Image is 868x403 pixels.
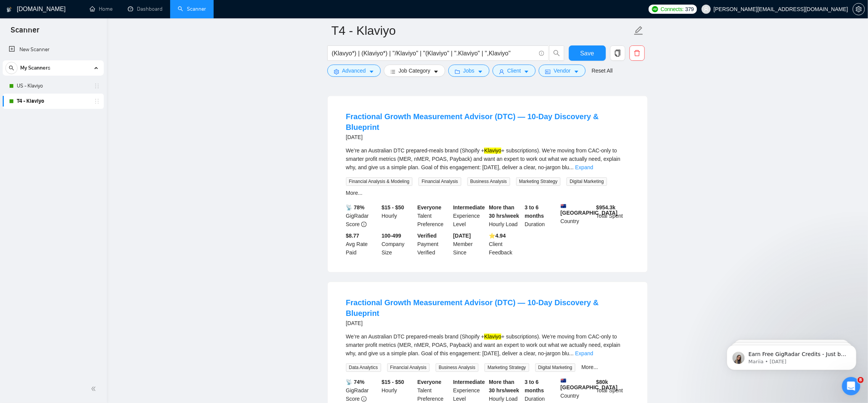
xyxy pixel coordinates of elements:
[3,42,104,57] li: New Scanner
[94,83,100,89] span: holder
[387,363,430,372] span: Financial Analysis
[128,6,163,12] a: dashboardDashboard
[17,78,89,94] a: US - Klaviyo
[488,231,523,257] div: Client Feedback
[419,177,461,186] span: Financial Analysis
[17,94,89,109] a: T4 - Klaviyo
[453,379,485,385] b: Intermediate
[561,378,566,383] img: 🇦🇺
[853,3,865,15] button: setting
[581,364,598,370] a: More...
[661,5,684,13] span: Connects:
[575,164,593,170] a: Expand
[346,112,599,131] a: Fractional Growth Measurement Advisor (DTC) — 10-Day Discovery & Blueprint
[484,147,501,154] mark: Klaviyo
[94,98,100,104] span: holder
[489,233,506,239] b: ⭐️ 4.94
[345,203,380,228] div: GigRadar Score
[523,203,559,228] div: Duration
[346,190,363,196] a: More...
[20,60,50,76] span: My Scanners
[369,69,374,74] span: caret-down
[569,45,606,61] button: Save
[382,233,401,239] b: 100-499
[853,6,865,12] span: setting
[575,350,593,356] a: Expand
[610,45,625,61] button: copy
[342,66,366,75] span: Advanced
[685,5,694,13] span: 379
[539,51,544,56] span: info-circle
[535,363,575,372] span: Digital Marketing
[549,50,564,57] span: search
[567,177,607,186] span: Digital Marketing
[525,204,544,219] b: 3 to 6 months
[580,49,594,58] span: Save
[9,42,98,57] a: New Scanner
[399,66,430,75] span: Job Category
[525,379,544,393] b: 3 to 6 months
[5,24,45,40] span: Scanner
[345,378,380,403] div: GigRadar Score
[390,69,396,74] span: bars
[416,231,452,257] div: Payment Verified
[361,396,367,401] span: info-circle
[327,65,381,77] button: settingAdvancedcaret-down
[384,65,445,77] button: barsJob Categorycaret-down
[634,26,644,36] span: edit
[630,45,645,61] button: delete
[346,363,381,372] span: Data Analytics
[332,21,632,40] input: Scanner name...
[382,379,404,385] b: $15 - $50
[6,3,12,16] img: logo
[488,378,523,403] div: Hourly Load
[346,319,629,328] div: [DATE]
[433,69,439,74] span: caret-down
[346,204,365,210] b: 📡 78%
[346,298,599,317] a: Fractional Growth Measurement Advisor (DTC) — 10-Day Discovery & Blueprint
[467,177,510,186] span: Business Analysis
[361,222,367,227] span: info-circle
[485,363,529,372] span: Marketing Strategy
[489,204,519,219] b: More than 30 hrs/week
[516,177,561,186] span: Marketing Strategy
[715,329,868,382] iframe: Intercom notifications message
[545,69,551,74] span: idcard
[560,378,618,390] b: [GEOGRAPHIC_DATA]
[592,66,613,75] a: Reset All
[416,378,452,403] div: Talent Preference
[595,203,631,228] div: Total Spent
[610,50,625,57] span: copy
[417,233,437,239] b: Verified
[569,164,574,170] span: ...
[554,66,570,75] span: Vendor
[858,377,864,383] span: 8
[448,65,490,77] button: folderJobscaret-down
[436,363,478,372] span: Business Analysis
[345,231,380,257] div: Avg Rate Paid
[334,69,339,74] span: setting
[346,379,365,385] b: 📡 74%
[452,203,488,228] div: Experience Level
[90,6,113,12] a: homeHome
[380,203,416,228] div: Hourly
[596,204,616,210] b: $ 954.3k
[332,49,536,58] input: Search Freelance Jobs...
[416,203,452,228] div: Talent Preference
[549,45,564,61] button: search
[346,332,629,358] div: We’re an Australian DTC prepared-meals brand (Shopify + + subscriptions). We’re moving from CAC-o...
[507,66,521,75] span: Client
[455,69,460,74] span: folder
[569,350,574,356] span: ...
[539,65,585,77] button: idcardVendorcaret-down
[453,204,485,210] b: Intermediate
[452,231,488,257] div: Member Since
[704,6,709,12] span: user
[652,6,658,12] img: upwork-logo.png
[346,233,359,239] b: $8.77
[346,177,413,186] span: Financial Analysis & Modeling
